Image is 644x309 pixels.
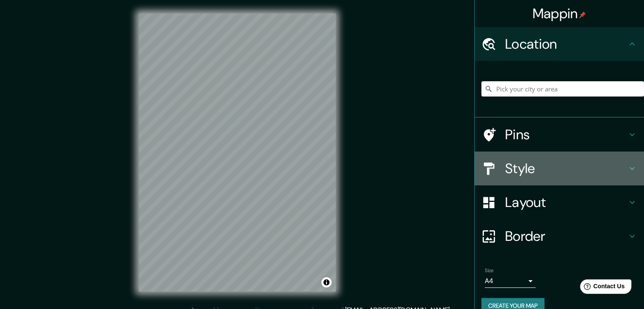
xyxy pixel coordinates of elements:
h4: Mappin [533,5,586,22]
h4: Pins [505,126,627,143]
div: Location [475,27,644,61]
iframe: Help widget launcher [569,276,635,300]
img: pin-icon.png [579,11,586,18]
div: Border [475,219,644,253]
canvas: Map [139,14,336,292]
div: A4 [485,274,536,288]
h4: Border [505,228,627,245]
h4: Layout [505,194,627,211]
div: Pins [475,118,644,152]
h4: Location [505,36,627,52]
button: Toggle attribution [321,277,332,287]
input: Pick your city or area [481,81,644,97]
label: Size [485,267,494,274]
div: Layout [475,185,644,219]
h4: Style [505,160,627,177]
div: Style [475,152,644,185]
